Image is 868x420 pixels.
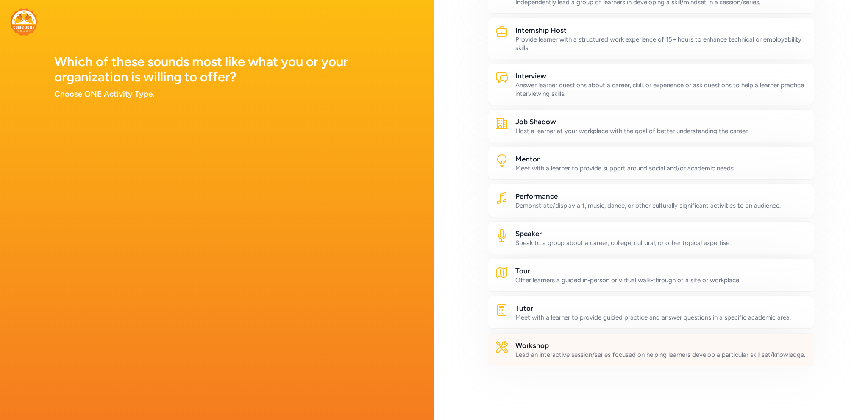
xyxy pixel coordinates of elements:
h2: Tour [515,266,807,276]
div: Speak to a group about a career, college, cultural, or other topical expertise. [515,239,807,247]
div: Offer learners a guided in-person or virtual walk-through of a site or workplace. [515,276,807,284]
div: Meet with a learner to provide support around social and/or academic needs. [515,164,807,172]
h2: Performance [515,191,807,201]
h1: Which of these sounds most like what you or your organization is willing to offer? [54,54,380,85]
div: Answer learner questions about a career, skill, or experience or ask questions to help a learner ... [515,81,807,98]
h2: Speaker [515,228,807,239]
div: Demonstrate/display art, music, dance, or other culturally significant activities to an audience. [515,201,807,210]
div: Choose ONE Activity Type. [54,88,380,100]
h2: Interview [515,71,807,81]
div: Meet with a learner to provide guided practice and answer questions in a specific academic area. [515,313,807,322]
div: Provide learner with a structured work experience of 15+ hours to enhance technical or employabil... [515,35,807,52]
h2: Job Shadow [515,117,807,127]
h2: Mentor [515,154,807,164]
div: Host a learner at your workplace with the goal of better understanding the career. [515,127,807,135]
img: logo [10,8,38,36]
div: Lead an interactive session/series focused on helping learners develop a particular skill set/kno... [515,350,807,359]
h2: Internship Host [515,25,807,35]
h2: Tutor [515,303,807,313]
h2: Workshop [515,340,807,350]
